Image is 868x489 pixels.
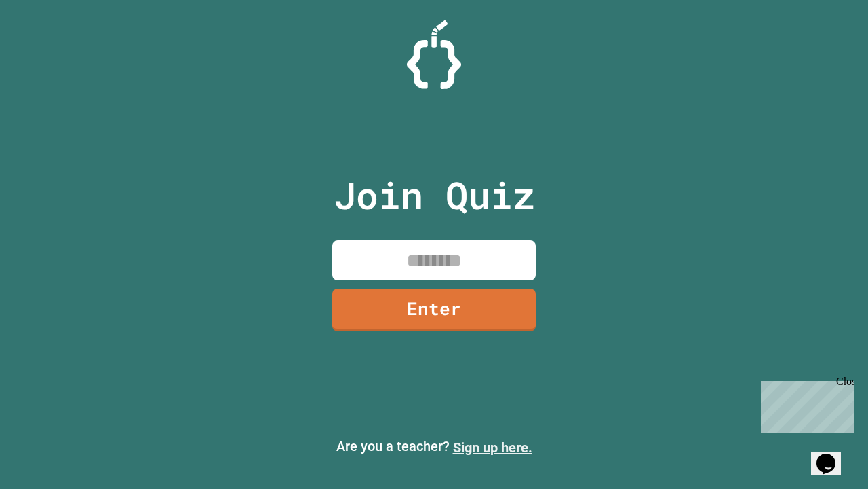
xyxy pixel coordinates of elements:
iframe: chat widget [811,435,854,475]
p: Are you a teacher? [11,436,857,458]
a: Enter [332,289,536,331]
p: Join Quiz [334,167,535,223]
iframe: chat widget [755,376,854,433]
img: Logo.svg [407,20,461,89]
div: Chat with us now!Close [5,5,94,86]
a: Sign up here. [453,439,532,456]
